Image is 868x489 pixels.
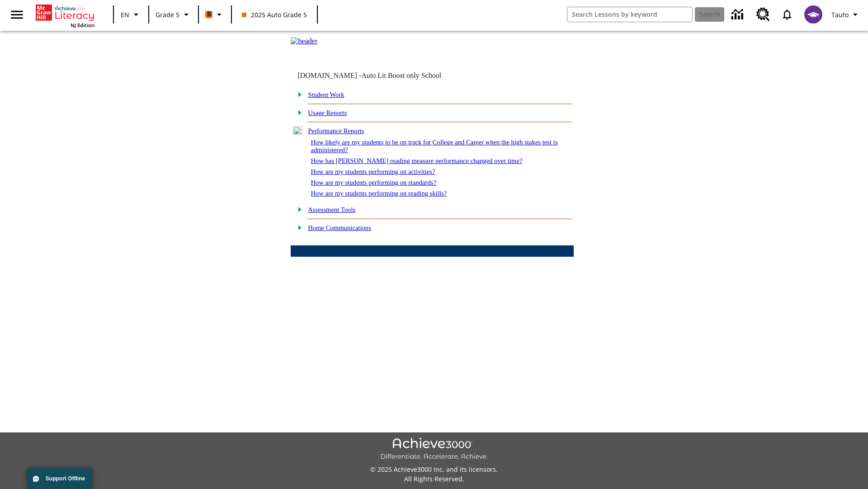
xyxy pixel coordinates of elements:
[293,90,302,98] img: plus.gif
[293,126,302,134] img: minus.gif
[828,6,864,23] button: Profile/Settings
[291,37,317,45] img: header
[36,3,94,29] div: Home
[308,224,371,231] a: Home Communications
[799,3,828,26] button: Select a new avatar
[308,91,344,98] a: Student Work
[71,22,94,29] span: NJ Edition
[156,10,179,19] span: Grade 5
[804,5,822,24] img: avatar image
[311,190,447,197] a: How are my students performing on reading skills?
[297,72,464,80] td: [DOMAIN_NAME] -
[567,7,692,22] input: search field
[311,179,436,186] a: How are my students performing on standards?
[293,108,302,116] img: plus.gif
[4,1,30,28] button: Open side menu
[308,206,355,213] a: Assessment Tools
[308,127,364,134] a: Performance Reports
[293,205,302,213] img: plus.gif
[751,2,775,27] a: Resource Center, Will open in new tab
[121,10,129,19] span: EN
[380,438,488,461] img: Achieve3000 Differentiate Accelerate Achieve
[361,72,441,79] nobr: Auto Lit Boost only School
[207,9,211,20] span: B
[242,10,307,19] span: 2025 Auto Grade 5
[46,475,85,482] span: Support Offline
[311,168,435,175] a: How are my students performing on activities?
[775,3,799,26] a: Notifications
[117,6,146,23] button: Language: EN, Select a language
[311,139,557,153] a: How likely are my students to be on track for College and Career when the high stakes test is adm...
[726,2,751,27] a: Data Center
[831,10,849,19] span: Tauto
[202,6,228,23] button: Boost Class color is orange. Change class color
[152,6,195,23] button: Grade: Grade 5, Select a grade
[308,109,347,116] a: Usage Reports
[293,223,302,231] img: plus.gif
[27,468,92,489] button: Support Offline
[311,157,522,164] a: How has [PERSON_NAME] reading measure performance changed over time?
